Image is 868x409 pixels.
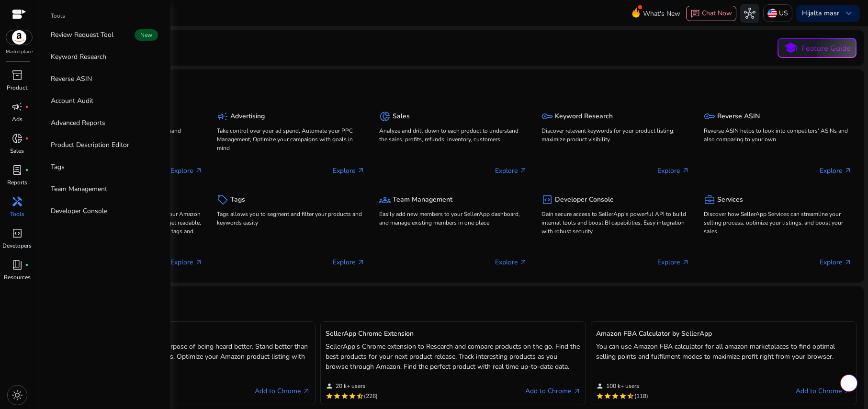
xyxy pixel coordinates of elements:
[6,30,32,45] img: amazon.svg
[333,166,365,176] p: Explore
[643,5,680,22] span: What's New
[844,387,851,395] span: arrow_outward
[555,113,613,121] h5: Keyword Research
[596,330,851,338] h5: Amazon FBA Calculator by SellerApp
[702,9,732,18] span: Chat Now
[541,194,553,205] span: code_blocks
[844,167,852,174] span: arrow_outward
[333,257,365,267] p: Explore
[784,41,798,55] span: school
[336,382,365,390] span: 20 k+ users
[704,126,852,144] p: Reverse ASIN helps to look into competitors' ASINs and also comparing to your own
[704,210,852,236] p: Discover how SellerApp Services can streamline your selling process, optimize your listings, and ...
[217,126,365,152] p: Take control over your ad spend, Automate your PPC Management, Optimize your campaigns with goals...
[25,263,29,267] span: fiber_manual_record
[51,184,107,194] p: Team Management
[541,210,689,236] p: Gain secure access to SellerApp's powerful API to build internal tools and boost BI capabilities....
[379,194,391,205] span: groups
[7,83,27,92] p: Product
[704,194,715,205] span: business_center
[379,126,527,144] p: Analyze and drill down to each product to understand the sales, profits, refunds, inventory, cust...
[541,111,553,122] span: key
[525,386,581,397] a: Add to Chromearrow_outward
[778,38,857,58] button: schoolFeature Guide
[326,330,581,338] h5: SellerApp Chrome Extension
[604,392,611,400] mat-icon: star
[356,392,364,400] mat-icon: star_half
[10,210,24,218] p: Tools
[11,196,23,207] span: handyman
[7,178,27,187] p: Reports
[51,206,107,216] p: Developer Console
[55,330,310,338] h5: Amazon Keyword Research Tool
[541,126,689,144] p: Discover relevant keywords for your product listing, maximize product visibility
[627,392,634,400] mat-icon: star_half
[326,382,333,390] mat-icon: person
[357,167,365,174] span: arrow_outward
[195,259,203,266] span: arrow_outward
[217,111,228,122] span: campaign
[51,30,113,40] p: Review Request Tool
[495,257,527,267] p: Explore
[2,241,32,250] p: Developers
[217,210,365,227] p: Tags allows you to segment and filter your products and keywords easily
[11,133,23,144] span: donut_small
[333,392,341,400] mat-icon: star
[495,166,527,176] p: Explore
[255,386,310,397] a: Add to Chromearrow_outward
[357,259,365,266] span: arrow_outward
[25,168,29,172] span: fiber_manual_record
[11,259,23,271] span: book_4
[303,387,310,395] span: arrow_outward
[686,6,736,21] button: chatChat Now
[55,341,310,372] p: Tailor make your listing for the sole purpose of being heard better. Stand better than your compe...
[611,392,619,400] mat-icon: star
[10,147,24,155] p: Sales
[767,9,777,18] img: us.svg
[682,259,689,266] span: arrow_outward
[657,166,689,176] p: Explore
[393,196,452,204] h5: Team Management
[12,115,23,124] p: Ads
[740,4,759,23] button: hub
[519,259,527,266] span: arrow_outward
[217,194,228,205] span: sell
[51,140,129,150] p: Product Description Editor
[606,382,639,390] span: 100 k+ users
[596,382,604,390] mat-icon: person
[11,164,23,176] span: lab_profile
[843,8,855,19] span: keyboard_arrow_down
[820,257,852,267] p: Explore
[51,11,65,20] p: Tools
[657,257,689,267] p: Explore
[230,196,245,204] h5: Tags
[135,29,158,41] span: New
[11,227,23,239] span: code_blocks
[809,9,839,18] b: jalta masr
[51,52,106,62] p: Keyword Research
[704,111,715,122] span: key
[555,196,614,204] h5: Developer Console
[379,210,527,227] p: Easily add new members to your SellerApp dashboard, and manage existing members in one place
[796,386,851,397] a: Add to Chromearrow_outward
[634,392,648,400] span: (118)
[393,113,410,121] h5: Sales
[519,167,527,174] span: arrow_outward
[596,341,851,362] p: You can use Amazon FBA calculator for all amazon marketplaces to find optimal selling points and ...
[51,96,93,106] p: Account Audit
[596,392,604,400] mat-icon: star
[170,257,203,267] p: Explore
[820,166,852,176] p: Explore
[682,167,689,174] span: arrow_outward
[230,113,265,121] h5: Advertising
[717,196,743,204] h5: Services
[619,392,627,400] mat-icon: star
[11,389,23,401] span: light_mode
[364,392,378,400] span: (226)
[51,162,65,172] p: Tags
[4,273,31,282] p: Resources
[341,392,349,400] mat-icon: star
[25,105,29,109] span: fiber_manual_record
[779,5,788,22] p: US
[326,392,333,400] mat-icon: star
